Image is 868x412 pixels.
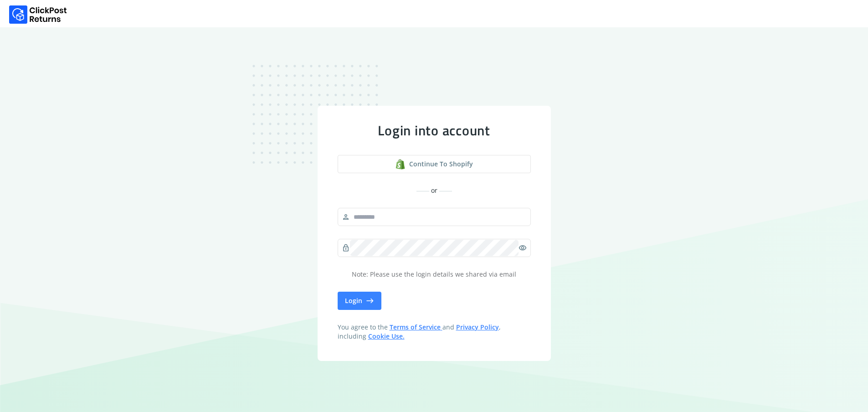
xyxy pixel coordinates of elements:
[395,159,406,170] img: shopify logo
[390,323,442,331] a: Terms of Service
[368,332,405,340] a: Cookie Use.
[338,292,381,310] button: Login east
[366,294,374,307] span: east
[342,242,350,254] span: lock
[342,211,350,223] span: person
[456,323,499,331] a: Privacy Policy
[338,323,531,341] span: You agree to the and , including
[338,270,531,279] p: Note: Please use the login details we shared via email
[338,122,531,139] div: Login into account
[409,160,473,169] span: Continue to shopify
[9,5,67,24] img: Logo
[338,186,531,195] div: or
[519,242,527,254] span: visibility
[338,155,531,173] a: shopify logoContinue to shopify
[338,155,531,173] button: Continue to shopify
